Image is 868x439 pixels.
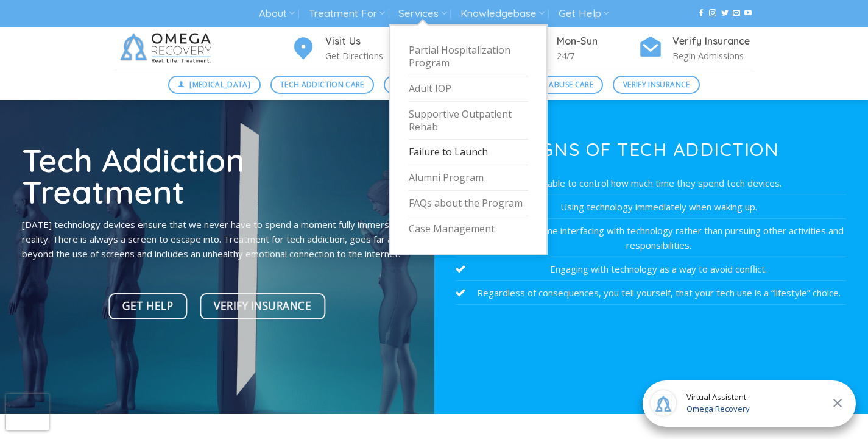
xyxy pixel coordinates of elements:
[122,298,173,315] span: Get Help
[557,49,638,63] p: 24/7
[559,2,609,25] a: Get Help
[456,171,846,195] li: Unable to control how much time they spend tech devices.
[744,9,752,18] a: Follow on YouTube
[109,293,188,319] a: Get Help
[456,219,846,257] li: Spending more time interfacing with technology rather than pursuing other activities and responsi...
[456,257,846,281] li: Engaging with technology as a way to avoid conflict.
[733,9,740,18] a: Send us an email
[115,27,221,70] img: Omega Recovery
[409,216,528,241] a: Case Management
[623,79,690,90] span: Verify Insurance
[200,293,325,319] a: Verify Insurance
[325,34,407,49] h4: Visit Us
[168,76,261,94] a: [MEDICAL_DATA]
[409,76,528,102] a: Adult IOP
[557,34,638,49] h4: Mon-Sun
[409,140,528,165] a: Failure to Launch
[22,144,412,208] h1: Tech Addiction Treatment
[398,2,446,25] a: Services
[280,79,364,90] span: Tech Addiction Care
[721,9,729,18] a: Follow on Twitter
[672,34,754,49] h4: Verify Insurance
[504,79,593,90] span: Substance Abuse Care
[494,76,603,94] a: Substance Abuse Care
[697,9,705,18] a: Follow on Facebook
[189,79,250,90] span: [MEDICAL_DATA]
[460,2,545,25] a: Knowledgebase
[709,9,716,18] a: Follow on Instagram
[6,394,49,430] iframe: reCAPTCHA
[456,140,846,159] h3: Signs of Tech Addiction
[456,281,846,305] li: Regardless of consequences, you tell yourself, that your tech use is a “lifestyle” choice.
[613,76,700,94] a: Verify Insurance
[384,76,484,94] a: Mental Health Care
[22,217,412,261] p: [DATE] technology devices ensure that we never have to spend a moment fully immersed in reality. ...
[456,195,846,219] li: Using technology immediately when waking up.
[409,102,528,140] a: Supportive Outpatient Rehab
[409,38,528,76] a: Partial Hospitalization Program
[325,49,407,63] p: Get Directions
[270,76,375,94] a: Tech Addiction Care
[409,191,528,216] a: FAQs about the Program
[291,34,407,63] a: Visit Us Get Directions
[638,34,754,63] a: Verify Insurance Begin Admissions
[214,298,311,315] span: Verify Insurance
[309,2,385,25] a: Treatment For
[259,2,295,25] a: About
[672,49,754,63] p: Begin Admissions
[409,165,528,191] a: Alumni Program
